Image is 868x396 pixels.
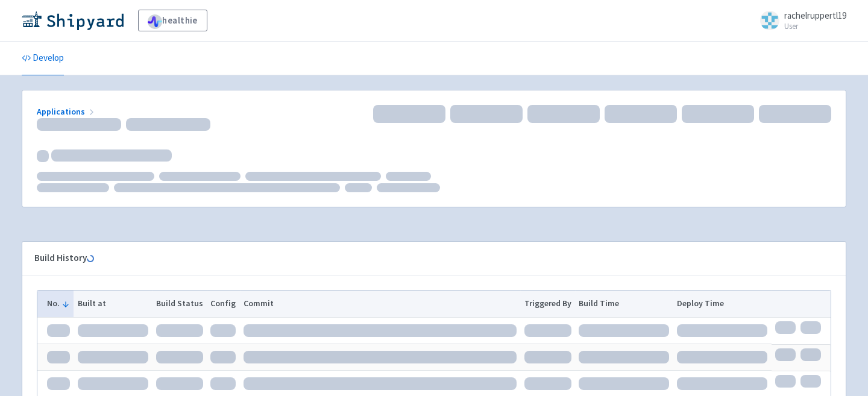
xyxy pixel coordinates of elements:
[673,291,772,317] th: Deploy Time
[152,291,207,317] th: Build Status
[240,291,521,317] th: Commit
[22,42,64,75] a: Develop
[138,10,207,31] a: healthie
[37,106,96,117] a: Applications
[34,251,814,265] div: Build History
[22,11,124,30] img: Shipyard logo
[753,11,846,30] a: rachelruppertl19 User
[47,297,70,310] button: No.
[520,291,575,317] th: Triggered By
[575,291,673,317] th: Build Time
[207,291,240,317] th: Config
[784,10,846,21] span: rachelruppertl19
[784,22,846,30] small: User
[74,291,152,317] th: Built at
